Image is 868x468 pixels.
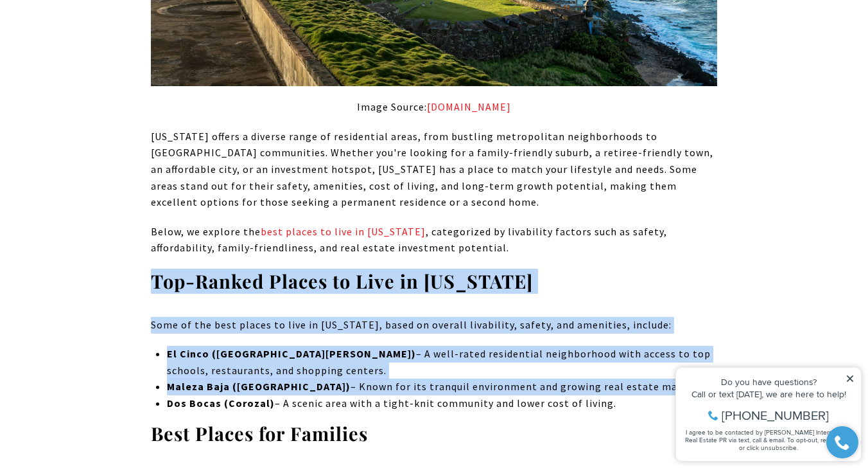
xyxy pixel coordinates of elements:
[167,397,275,410] strong: Dos Bocas (Corozal)
[53,60,160,73] span: [PHONE_NUMBER]
[167,380,351,393] strong: Maleza Baja ([GEOGRAPHIC_DATA])
[151,421,368,446] strong: Best Places for Families
[16,79,183,104] span: I agree to be contacted by [PERSON_NAME] International Real Estate PR via text, call & email. To ...
[151,269,533,293] strong: Top-Ranked Places to Live in [US_STATE]
[151,317,717,334] p: Some of the best places to live in [US_STATE], based on overall livability, safety, and amenities...
[13,41,186,50] div: Call or text [DATE], we are here to help!
[151,99,717,116] p: Image Source:
[261,225,426,238] a: best places to live in Puerto Rico - open in a new tab
[151,224,717,256] p: Below, we explore the , categorized by livability factors such as safety, affordability, family-f...
[167,395,717,412] li: – A scenic area with a tight-knit community and lower cost of living.
[167,347,416,360] strong: El Cinco ([GEOGRAPHIC_DATA][PERSON_NAME])
[427,100,511,113] a: christiesrealestatepr.com - open in a new tab
[13,29,186,38] div: Do you have questions?
[167,379,717,395] li: – Known for its tranquil environment and growing real estate market.
[151,129,717,211] p: [US_STATE] offers a diverse range of residential areas, from bustling metropolitan neighborhoods ...
[167,346,717,379] li: – A well-rated residential neighborhood with access to top schools, restaurants, and shopping cen...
